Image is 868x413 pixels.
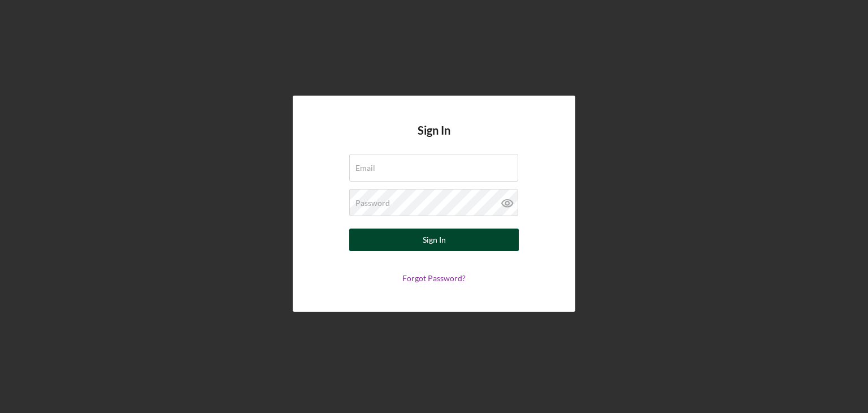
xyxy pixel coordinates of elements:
[349,229,519,251] button: Sign In
[423,229,446,251] div: Sign In
[418,124,450,154] h4: Sign In
[402,273,466,283] a: Forgot Password?
[355,199,390,208] label: Password
[355,164,375,173] label: Email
